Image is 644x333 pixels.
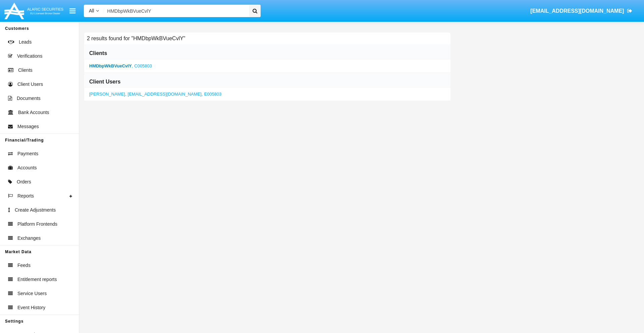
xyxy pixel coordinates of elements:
[84,7,104,14] a: All
[89,63,132,68] b: HMDbpWkBVueCvlY
[17,123,39,130] span: Messages
[530,8,624,14] span: [EMAIL_ADDRESS][DOMAIN_NAME]
[17,53,42,60] span: Verifications
[84,33,188,44] h6: 2 results found for "HMDbpWkBVueCvlY"
[15,207,56,214] span: Create Adjustments
[17,95,41,102] span: Documents
[89,8,94,13] span: All
[17,262,31,269] span: Feeds
[527,2,636,20] a: [EMAIL_ADDRESS][DOMAIN_NAME]
[17,150,38,157] span: Payments
[89,92,125,97] span: [PERSON_NAME]
[17,164,37,171] span: Accounts
[89,78,120,86] h6: Client Users
[3,1,64,21] img: Logo image
[18,109,49,116] span: Bank Accounts
[17,221,57,228] span: Platform Frontends
[17,276,57,283] span: Entitlement reports
[89,50,107,57] h6: Clients
[128,92,203,97] span: [EMAIL_ADDRESS][DOMAIN_NAME],
[204,92,222,97] span: E005803
[17,192,34,200] span: Reports
[17,290,47,297] span: Service Users
[134,63,152,68] span: C005803
[17,304,45,311] span: Event History
[17,235,41,242] span: Exchanges
[89,92,222,97] a: ,
[17,178,31,185] span: Orders
[18,67,33,74] span: Clients
[104,5,247,17] input: Search
[17,81,43,88] span: Client Users
[89,63,152,68] a: ,
[19,39,32,46] span: Leads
